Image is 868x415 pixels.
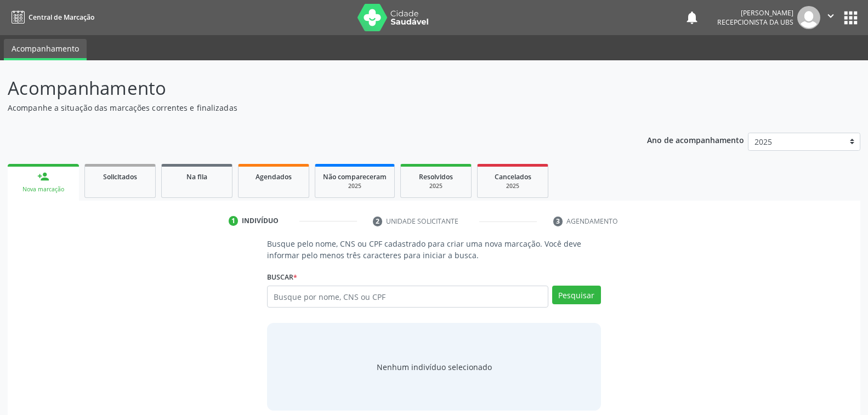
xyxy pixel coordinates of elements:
div: Nova marcação [15,185,71,194]
input: Busque por nome, CNS ou CPF [267,286,548,308]
i:  [825,10,837,22]
span: Na fila [186,172,207,181]
p: Ano de acompanhamento [647,133,744,146]
p: Acompanhamento [8,75,605,102]
button: apps [841,8,860,27]
a: Central de Marcação [8,8,94,26]
p: Busque pelo nome, CNS ou CPF cadastrado para criar uma nova marcação. Você deve informar pelo men... [267,238,600,261]
span: Solicitados [103,172,137,181]
span: Não compareceram [323,172,387,181]
button: Pesquisar [552,286,601,304]
button: notifications [684,10,700,25]
div: 2025 [485,182,540,190]
div: 2025 [409,182,463,190]
span: Cancelados [495,172,531,181]
div: Nenhum indivíduo selecionado [377,361,492,373]
p: Acompanhe a situação das marcações correntes e finalizadas [8,102,605,113]
button:  [820,6,841,29]
img: img [797,6,820,29]
a: Acompanhamento [4,39,87,60]
span: Resolvidos [419,172,453,181]
div: 2025 [323,182,387,190]
div: person_add [37,170,49,183]
div: 1 [229,216,239,226]
span: Central de Marcação [29,13,94,22]
label: Buscar [267,269,297,286]
span: Recepcionista da UBS [717,18,793,27]
div: Indivíduo [242,216,279,226]
span: Agendados [256,172,292,181]
div: [PERSON_NAME] [717,8,793,18]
